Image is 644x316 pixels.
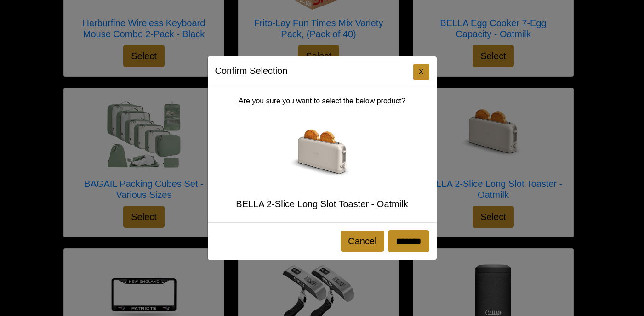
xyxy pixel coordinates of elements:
button: Close [413,64,429,80]
div: Are you sure you want to select the below product? [208,88,437,222]
h5: Confirm Selection [215,64,288,78]
button: Cancel [341,231,384,252]
img: BELLA 2-Slice Long Slot Toaster - Oatmilk [285,118,359,191]
h5: BELLA 2-Slice Long Slot Toaster - Oatmilk [215,198,429,209]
